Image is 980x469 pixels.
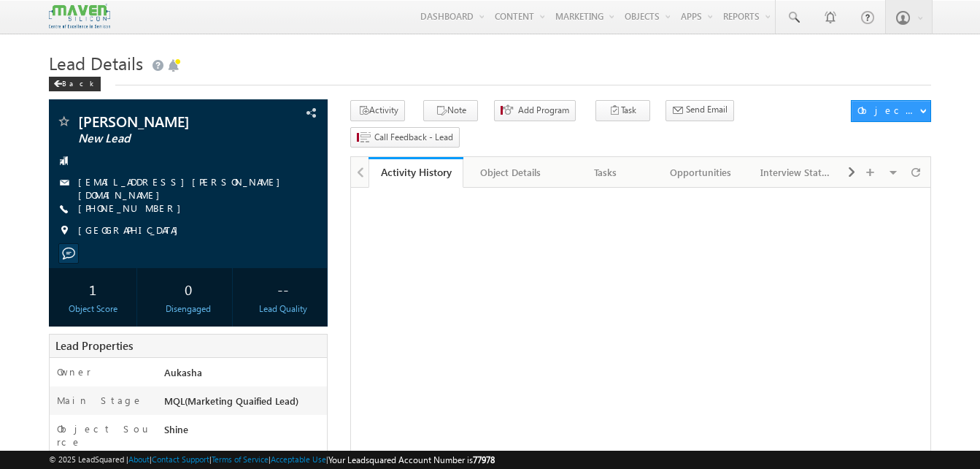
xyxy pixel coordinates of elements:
img: Custom Logo [49,4,110,29]
button: Send Email [665,100,734,121]
span: Add Program [518,104,569,117]
span: New Lead [78,131,250,146]
div: Object Details [475,164,545,181]
a: Object Details [463,157,558,188]
div: MQL(Marketing Quaified Lead) [161,394,327,414]
button: Object Actions [851,100,931,122]
a: Back [49,76,108,88]
div: 1 [53,275,133,302]
span: Send Email [686,103,728,116]
span: Aukasha [164,366,202,378]
a: Terms of Service [212,454,269,464]
span: [GEOGRAPHIC_DATA] [78,224,185,238]
div: Back [49,77,101,91]
a: Activity History [369,157,463,188]
div: Disengaged [148,302,228,316]
div: Interview Status [760,164,830,181]
div: Tasks [571,164,641,181]
span: Lead Details [49,51,143,75]
div: Activity History [379,165,452,179]
button: Task [595,100,650,121]
label: Main Stage [57,394,143,407]
span: [PERSON_NAME] [78,114,250,129]
a: Opportunities [654,157,749,188]
span: [PHONE_NUMBER] [78,202,188,216]
button: Activity [350,100,405,121]
label: Owner [57,365,91,378]
a: Tasks [559,157,654,188]
div: Opportunities [665,164,736,181]
a: Contact Support [152,454,209,464]
a: Interview Status [749,157,844,188]
div: Lead Quality [243,302,323,316]
div: 0 [148,275,228,302]
button: Add Program [494,100,576,121]
div: Object Score [53,302,133,316]
span: Your Leadsquared Account Number is [328,454,495,465]
a: [EMAIL_ADDRESS][PERSON_NAME][DOMAIN_NAME] [78,175,288,201]
span: Call Feedback - Lead [374,131,453,144]
div: Object Actions [857,104,919,117]
label: Object Source [57,422,150,449]
button: Call Feedback - Lead [350,127,460,148]
div: -- [243,275,323,302]
span: 77978 [473,454,495,465]
button: Note [423,100,478,121]
a: About [128,454,150,464]
span: Lead Properties [55,338,133,353]
div: Shine [161,422,327,443]
a: Acceptable Use [271,454,326,464]
span: © 2025 LeadSquared | | | | | [49,453,495,467]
